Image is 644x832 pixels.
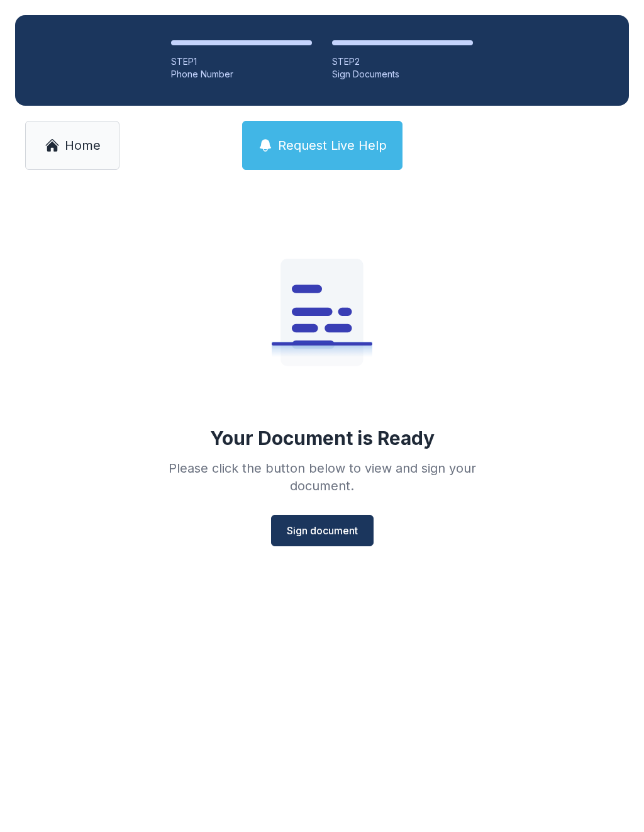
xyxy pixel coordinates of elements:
div: STEP 1 [171,55,312,68]
div: Your Document is Ready [210,427,435,449]
div: STEP 2 [332,55,473,68]
span: Sign document [287,523,358,538]
div: Phone Number [171,68,312,81]
div: Please click the button below to view and sign your document. [141,459,503,495]
div: Sign Documents [332,68,473,81]
span: Request Live Help [278,137,387,154]
span: Home [65,137,101,154]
